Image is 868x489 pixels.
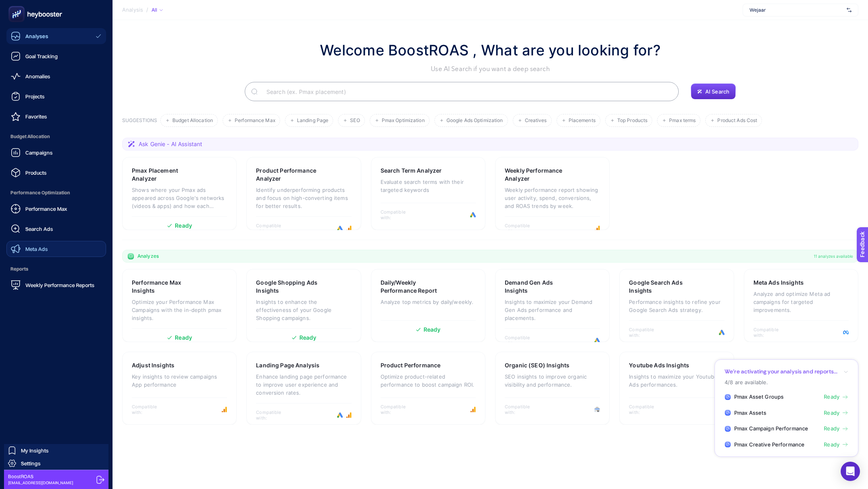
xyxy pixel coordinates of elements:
span: Campaigns [25,149,53,156]
input: Search [260,80,672,103]
span: Google Ads Optimization [446,118,503,124]
span: Compatible with: [132,404,168,415]
span: Analysis [122,7,143,13]
a: Favorites [6,108,106,124]
p: Optimize product-related performance to boost campaign ROI. [381,373,476,389]
h3: Google Search Ads Insights [629,279,699,295]
span: Ready [824,425,839,433]
span: Analyses [25,33,48,39]
span: Compatible with: [505,335,541,346]
h1: Welcome BoostROAS , What are you looking for? [320,39,661,61]
a: Pmax Placement AnalyzerShows where your Pmax ads appeared across Google's networks (videos & apps... [122,157,237,230]
a: Organic (SEO) InsightsSEO insights to improve organic visibility and performance.Compatible with: [495,352,610,425]
span: / [146,6,148,13]
span: Product Ads Cost [717,118,757,124]
p: Use AI Search if you want a deep search [320,64,661,74]
h3: Performance Max Insights [132,279,202,295]
a: Campaigns [6,145,106,161]
span: Compatible with: [381,404,417,415]
a: Daily/Weekly Performance ReportAnalyze top metrics by daily/weekly.Ready [371,269,485,342]
span: Goal Tracking [25,53,58,59]
p: Shows where your Pmax ads appeared across Google's networks (videos & apps) and how each placemen... [132,186,227,210]
a: Search Term AnalyzerEvaluate search terms with their targeted keywordsCompatible with: [371,157,485,230]
h3: Organic (SEO) Insights [505,361,569,369]
a: Demand Gen Ads InsightsInsights to maximize your Demand Gen Ads performance and placements.Compat... [495,269,610,342]
a: Product PerformanceOptimize product-related performance to boost campaign ROI.Compatible with: [371,352,485,425]
span: Compatible with: [256,410,292,421]
a: Meta Ads [6,241,106,257]
span: Favorites [25,113,47,120]
span: Pmax Assets [734,409,766,417]
h3: Youtube Ads Insights [629,361,689,369]
span: Ready [824,441,839,449]
p: Identify underperforming products and focus on high-converting items for better results. [256,186,351,210]
span: Creatives [525,118,547,124]
p: Analyze top metrics by daily/weekly. [381,298,476,306]
span: Feedback [5,2,31,9]
a: Analyses [6,28,106,44]
p: Insights to maximize your Youtube Ads performances. [629,373,724,389]
span: Compatible with: [629,327,665,338]
div: Open Intercom Messenger [841,462,860,481]
a: Settings [4,457,108,470]
a: Adjust InsightsKey insights to review campaigns App performanceCompatible with: [122,352,237,425]
span: AI Search [705,88,729,95]
span: Pmax Asset Groups [734,393,784,401]
p: 4/8 are available. [725,379,848,386]
a: Projects [6,88,106,104]
h3: Product Performance Analyzer [256,167,327,183]
h3: Demand Gen Ads Insights [505,279,575,295]
span: Projects [25,93,45,100]
span: Compatible with: [381,209,417,220]
p: We’re activating your analysis and reports... [725,368,837,375]
a: Weekly Performance Reports [6,277,106,293]
a: Products [6,165,106,181]
span: Analyzes [137,253,159,259]
span: Wejaar [749,7,843,13]
span: Compatible with: [629,404,665,415]
span: Placements [569,118,596,124]
a: Product Performance AnalyzerIdentify underperforming products and focus on high-converting items ... [246,157,361,230]
h3: SUGGESTIONS [122,117,157,127]
div: All [151,7,163,13]
p: Enhance landing page performance to improve user experience and conversion rates. [256,373,351,397]
span: Pmax Optimization [382,118,425,124]
a: Meta Ads InsightsAnalyze and optimize Meta ad campaigns for targeted improvements.Compatible with: [744,269,858,342]
a: Ready [824,425,848,433]
span: Top Products [617,118,647,124]
p: Insights to maximize your Demand Gen Ads performance and placements. [505,298,600,322]
button: AI Search [691,84,736,100]
span: Weekly Performance Reports [25,282,94,288]
span: Settings [21,460,41,467]
span: [EMAIL_ADDRESS][DOMAIN_NAME] [8,480,73,486]
span: 11 analyzes available [814,253,853,259]
h3: Pmax Placement Analyzer [132,167,202,183]
span: Search Ads [25,226,53,232]
a: Anomalies [6,68,106,84]
a: Google Shopping Ads InsightsInsights to enhance the effectiveness of your Google Shopping campaig... [246,269,361,342]
p: Analyze and optimize Meta ad campaigns for targeted improvements. [753,290,849,314]
a: Weekly Performance AnalyzerWeekly performance report showing user activity, spend, conversions, a... [495,157,610,230]
p: Optimize your Performance Max Campaigns with the in-depth pmax insights. [132,298,227,322]
span: Ready [824,393,839,401]
span: Products [25,169,47,176]
span: Ready [424,327,441,332]
span: Performance Max [25,206,67,212]
span: Compatible with: [753,327,790,338]
h3: Daily/Weekly Performance Report [381,279,452,295]
span: Ready [824,409,839,417]
span: Pmax Creative Performance [734,441,805,449]
p: Performance insights to refine your Google Search Ads strategy. [629,298,724,314]
span: Compatible with: [256,223,292,234]
span: Performance Max [235,118,275,124]
h3: Landing Page Analysis [256,361,319,369]
span: Meta Ads [25,246,48,252]
p: SEO insights to improve organic visibility and performance. [505,373,600,389]
h3: Adjust Insights [132,361,174,369]
img: svg%3e [847,6,852,14]
p: Insights to enhance the effectiveness of your Google Shopping campaigns. [256,298,351,322]
p: Weekly performance report showing user activity, spend, conversions, and ROAS trends by week. [505,186,600,210]
a: Landing Page AnalysisEnhance landing page performance to improve user experience and conversion r... [246,352,361,425]
a: Ready [824,409,848,417]
a: Search Ads [6,221,106,237]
